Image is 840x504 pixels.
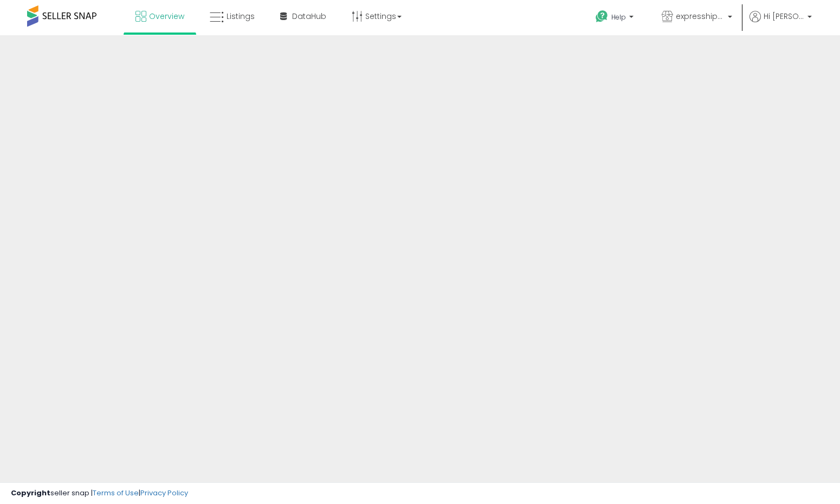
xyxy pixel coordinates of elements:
i: Get Help [595,10,609,23]
a: Help [587,2,644,35]
span: DataHub [292,11,326,22]
span: expresshipping [676,11,725,22]
a: Hi [PERSON_NAME] [749,11,812,35]
span: Hi [PERSON_NAME] [764,11,804,22]
span: Overview [149,11,184,22]
span: Help [611,12,626,22]
span: Listings [227,11,255,22]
